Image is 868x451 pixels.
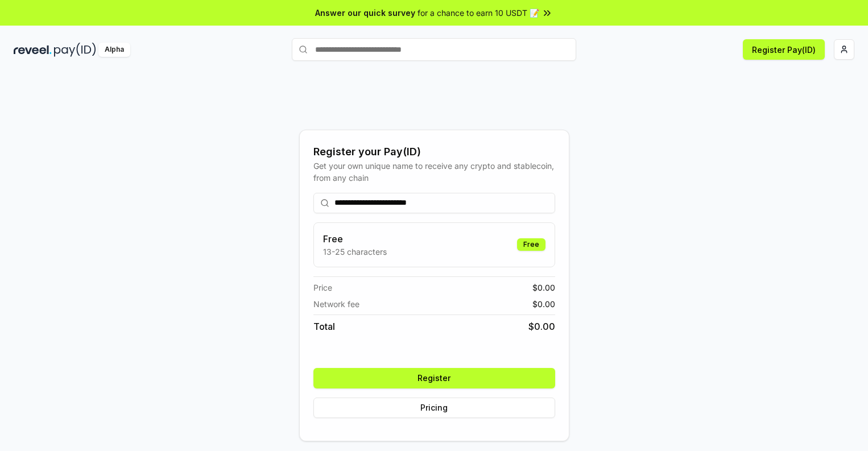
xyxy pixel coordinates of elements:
[528,320,555,333] span: $ 0.00
[532,282,555,293] span: $ 0.00
[323,246,387,258] p: 13-25 characters
[323,232,387,246] h3: Free
[313,160,555,184] div: Get your own unique name to receive any crypto and stablecoin, from any chain
[313,398,555,418] button: Pricing
[532,298,555,310] span: $ 0.00
[54,43,96,57] img: pay_id
[14,43,52,57] img: reveel_dark
[313,298,359,310] span: Network fee
[313,144,555,160] div: Register your Pay(ID)
[98,43,130,57] div: Alpha
[418,7,539,19] span: for a chance to earn 10 USDT 📝
[313,282,332,293] span: Price
[743,39,825,60] button: Register Pay(ID)
[313,320,335,333] span: Total
[313,368,555,388] button: Register
[517,238,545,251] div: Free
[315,7,415,19] span: Answer our quick survey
